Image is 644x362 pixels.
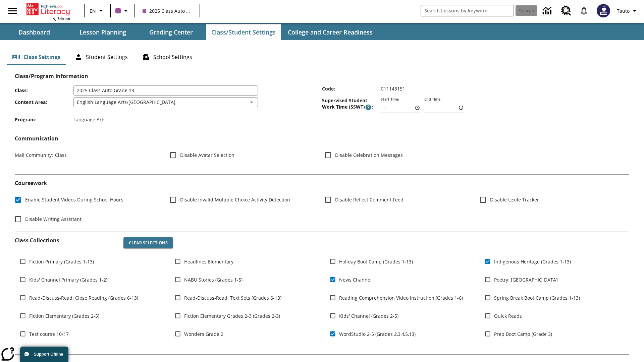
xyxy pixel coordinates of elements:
span: Fiction Elementary Grades 2-3 (Grades 2-3) [184,312,280,319]
h2: Course work [15,180,629,186]
span: Code : [322,85,381,92]
input: search field [421,5,514,16]
span: Enable Student Videos During School Hours [25,196,123,203]
button: College and Career Readiness [282,24,378,40]
a: Data Center [539,2,557,20]
span: Poetry: [GEOGRAPHIC_DATA] [494,276,558,283]
button: Select a new avatar [593,2,614,19]
span: Prep Boot Camp (Grade 4) [339,349,397,356]
span: Disable Reflect Comment Feed [335,196,404,203]
div: Class Collections [15,232,629,349]
span: Class [53,152,67,158]
h2: Class/Program Information [15,73,629,79]
span: Quick Reads [494,312,522,319]
span: 2025 Class Auto Grade 13 [143,7,192,14]
div: Class/Student Settings [7,49,637,65]
button: Class Settings [7,49,66,65]
div: Communication [15,135,629,169]
button: Grading Center [138,24,205,40]
button: Class color is purple. Change class color [113,5,132,17]
span: Support Offline [34,352,63,357]
a: Notifications [575,2,593,19]
span: Program : [15,116,73,123]
span: Disable Lexile Tracker [490,196,539,203]
span: Wonders Grade 3 [184,349,223,356]
button: School Settings [137,49,198,65]
button: Language: EN, Select a language [87,5,108,17]
span: Language Arts [73,116,106,123]
span: Kids' Channel Primary (Grades 1-2) [29,276,107,283]
button: Supervised Student Work Time is the timeframe when students can take LevelSet and when lessons ar... [365,104,372,111]
span: Disable Celebration Messages [335,152,403,159]
span: WordStudio 2-5 (Grades 2,3,4,5,13) [339,330,416,338]
span: Disable Writing Assistant [25,216,82,223]
input: Class [73,85,258,96]
span: Mail Community : [15,152,53,158]
span: Indigenous Heritage (Grades 1-13) [494,258,571,265]
button: Open side menu [3,1,22,21]
button: Profile/Settings [614,5,641,17]
span: Test course 10/17 [29,330,69,338]
span: Holiday Boot Camp (Grades 1-13) [339,258,413,265]
span: Fiction Elementary (Grades 2-5) [29,312,99,319]
button: Support Offline [20,347,68,362]
h2: Communication [15,135,629,142]
a: Home [26,3,70,16]
button: Student Settings [69,49,133,65]
span: Kids' Channel (Grades 2-5) [339,312,398,319]
label: End Time [424,97,440,102]
div: English Language Arts/[GEOGRAPHIC_DATA] [73,97,258,107]
a: Resource Center, Will open in new tab [557,2,575,20]
span: Class : [15,87,73,94]
span: Prep Boot Camp (Grade 3) [494,330,552,338]
button: Clear Selections [123,237,173,249]
span: Headlines Elementary [184,258,233,265]
span: NABU Stories (Grades 1-5) [184,276,243,283]
span: Disable Invalid Multiple Choice Activity Detection [180,196,290,203]
div: Class/Program Information [15,79,629,124]
span: Tauto [617,7,630,14]
span: NJ Edition [52,16,70,21]
button: Class/Student Settings [206,24,281,40]
span: Read-Discuss-Read: Close Reading (Grades 6-13) [29,294,138,301]
div: Coursework [15,180,629,226]
span: Spring Break Boot Camp (Grades 1-13) [494,294,580,301]
span: Reading Comprehension Video Instruction (Grades 1-6) [339,294,463,301]
img: Avatar [597,4,610,17]
div: Home [26,2,70,21]
span: Fiction Primary (Grades 1-13) [29,258,94,265]
span: Disable Avatar Selection [180,152,234,159]
span: EN [90,7,96,14]
span: Read-Discuss-Read: Text Sets (Grades 6-13) [184,294,281,301]
span: News Channel [339,276,372,283]
span: Wonders Grade 2 [184,330,223,338]
label: Start Time [381,97,399,102]
button: Dashboard [1,24,68,40]
span: C11143151 [381,85,405,92]
h2: Class Collections [15,237,118,244]
span: Supervised Student Work Time (SSWT) : [322,97,381,111]
span: Smart (Grade 4) [494,349,529,356]
button: Lesson Planning [69,24,136,40]
span: Content Area : [15,99,73,105]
